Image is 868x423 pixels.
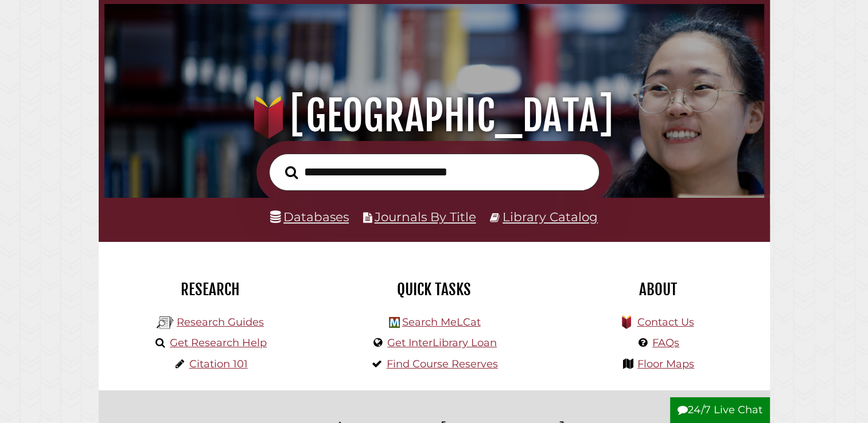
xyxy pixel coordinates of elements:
h2: Research [107,280,314,299]
img: Hekman Library Logo [157,314,174,331]
i: Search [285,165,298,179]
h1: [GEOGRAPHIC_DATA] [117,91,751,141]
button: Search [279,163,303,183]
a: Journals By Title [375,209,476,224]
img: Hekman Library Logo [389,317,400,328]
a: Databases [270,209,349,224]
a: Library Catalog [503,209,598,224]
h2: Quick Tasks [331,280,538,299]
a: Search MeLCat [402,316,480,328]
a: Get InterLibrary Loan [387,336,497,349]
a: Contact Us [637,316,694,328]
a: Find Course Reserves [387,358,498,370]
a: Research Guides [177,316,264,328]
a: Floor Maps [637,358,694,370]
a: Get Research Help [170,336,267,349]
a: FAQs [652,336,679,349]
a: Citation 101 [189,358,248,370]
h2: About [555,280,761,299]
